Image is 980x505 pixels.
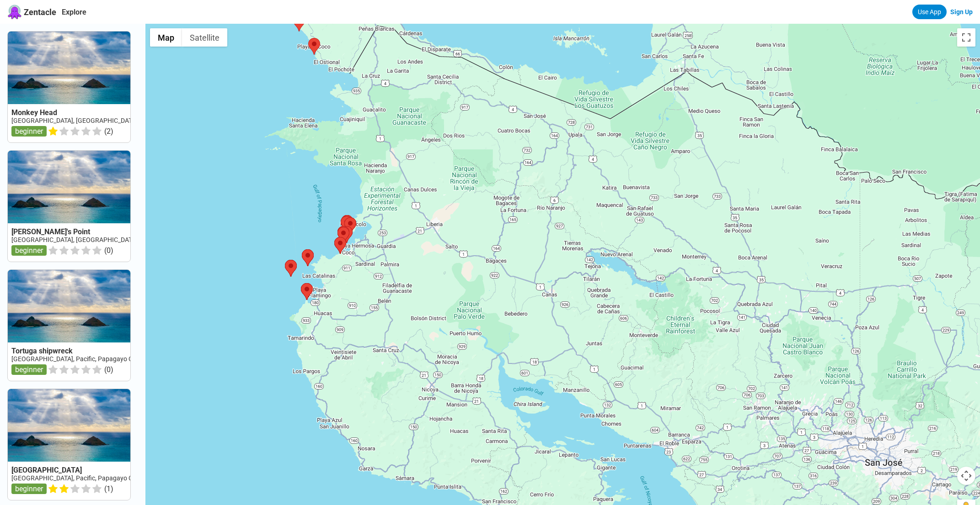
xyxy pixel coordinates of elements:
button: Toggle fullscreen view [957,28,975,47]
a: Use App [912,5,947,19]
button: Map camera controls [957,467,975,485]
a: Explore [62,8,86,16]
button: Show satellite imagery [182,28,227,47]
a: Zentacle logoZentacle [7,5,56,19]
a: Sign Up [950,8,973,16]
span: Zentacle [24,7,56,17]
button: Show street map [150,28,182,47]
img: Zentacle logo [7,5,22,19]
